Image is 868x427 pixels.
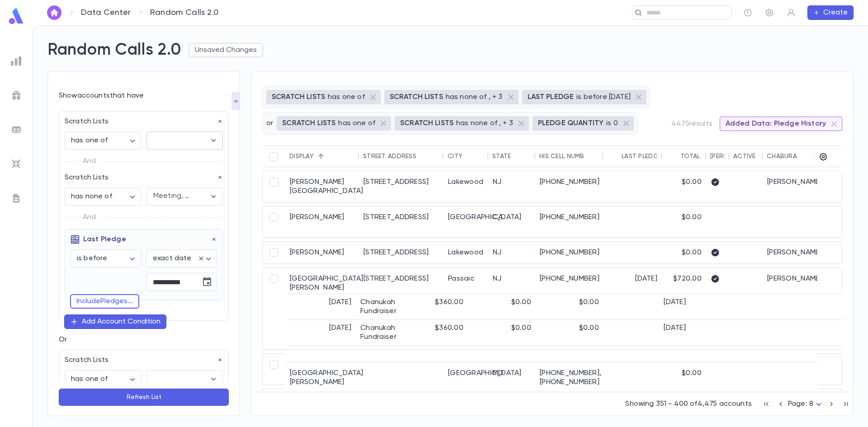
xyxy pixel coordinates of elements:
div: is before [71,250,141,267]
button: Choose date, selected date is Oct 1, 2024 [198,273,216,291]
div: has none of [65,188,141,206]
p: has none of , + 3 [456,119,513,128]
div: Chanukah Fundraiser [356,294,419,319]
div: [PHONE_NUMBER] [535,242,603,263]
p: Last Pledge [71,235,126,244]
button: Refresh List [59,389,229,406]
img: letters_grey.7941b92b52307dd3b8a917253454ce1c.svg [11,193,22,204]
div: $720.00 [662,268,706,299]
div: [STREET_ADDRESS] [359,206,443,237]
div: [PHONE_NUMBER] [535,268,603,299]
div: [PHONE_NUMBER] [535,206,603,237]
div: Scratch Lists [59,168,223,182]
div: [PHONE_NUMBER], [PHONE_NUMBER] [535,362,603,393]
div: His Cell Numbers [539,153,595,160]
div: [PERSON_NAME] [763,268,821,299]
p: Show accounts that have [59,91,229,100]
p: And [83,155,96,168]
p: has none of , + 3 [446,93,503,102]
div: Active Lomed [733,153,778,160]
div: [PERSON_NAME] [763,171,821,202]
div: $0.00 [662,362,706,393]
div: [STREET_ADDRESS] [359,268,443,299]
div: Page: 8 [788,397,824,411]
div: Chabura [767,153,797,160]
div: Display [289,153,314,160]
span: Added Data: Pledge History [720,119,831,128]
div: CA [488,206,535,237]
p: SCRATCH LISTS [400,119,453,128]
div: [DATE] [604,320,690,345]
div: Scratch Lists [59,350,223,365]
div: MD [488,362,535,393]
div: SCRATCH LISTShas one of [266,90,381,104]
div: [PHONE_NUMBER] [535,171,603,202]
button: Sort [584,149,598,164]
button: Sort [416,149,431,164]
div: Chanukah Fundraiser [356,320,419,345]
button: Unsaved Changes [189,43,263,57]
div: $360.00 [419,294,468,319]
div: PLEDGE QUANTITYis 0 [533,116,634,131]
div: Street Address [363,153,416,160]
div: Meeting, Email [153,191,192,202]
button: Open [207,134,220,147]
div: SCRATCH LISTShas none of , + 3 [384,90,519,104]
div: [PERSON_NAME][GEOGRAPHIC_DATA] [285,171,359,202]
button: Sort [607,149,622,164]
div: [GEOGRAPHIC_DATA][PERSON_NAME] [285,362,359,393]
div: $0.00 [662,171,706,202]
a: Data Center [81,8,131,18]
div: [GEOGRAPHIC_DATA] [443,362,488,393]
button: Open [207,190,220,203]
p: or [266,119,273,128]
div: SCRATCH LISTShas none of , + 3 [395,116,529,131]
div: Added Data: Pledge History [720,117,842,131]
img: imports_grey.530a8a0e642e233f2baf0ef88e8c9fcb.svg [11,159,22,169]
p: Showing 351 - 400 of 4,475 accounts [625,399,752,408]
span: has one of [71,375,108,383]
div: Total Pledge Amount (Donations) [680,153,798,160]
div: has one of [65,371,141,388]
button: Sort [462,149,477,164]
div: has one of [65,132,141,150]
button: Open [207,373,220,385]
div: State [492,153,511,160]
div: [DATE] [603,268,662,299]
p: SCRATCH LISTS [390,93,443,102]
button: Sort [511,149,525,164]
p: is before [DATE] [576,93,631,102]
div: Lakewood [443,242,488,263]
div: Lakewood [443,171,488,202]
span: Page: 8 [788,400,813,408]
span: has one of [71,137,108,144]
span: is before [77,255,107,262]
div: $0.00 [468,294,536,319]
div: $0.00 [468,320,536,345]
div: NJ [488,268,535,299]
p: LAST PLEDGE [528,93,574,102]
div: [DATE] [288,320,356,345]
div: exact date [146,250,217,267]
p: has one of [338,119,375,128]
div: [PERSON_NAME] [285,242,359,263]
div: $0.00 [536,294,604,319]
div: NJ [488,171,535,202]
div: Scratch Lists [59,112,223,126]
p: Random Calls 2.0 [150,8,218,18]
span: exact date [153,255,192,262]
img: home_white.a664292cf8c1dea59945f0da9f25487c.svg [49,9,60,16]
div: LAST PLEDGEis before [DATE] [522,90,646,104]
p: is 0 [606,119,618,128]
div: City [448,153,462,160]
h2: Random Calls 2.0 [47,40,181,60]
div: Last Pledge Date (Donations) [622,153,723,160]
p: Or [59,335,229,344]
p: SCRATCH LISTS [272,93,325,102]
button: IncludePledges... [70,294,139,309]
div: Passaic [443,268,488,299]
div: [DATE] [604,294,690,319]
div: Add Account Condition [82,317,160,326]
button: Create [807,5,854,20]
div: NJ [488,242,535,263]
